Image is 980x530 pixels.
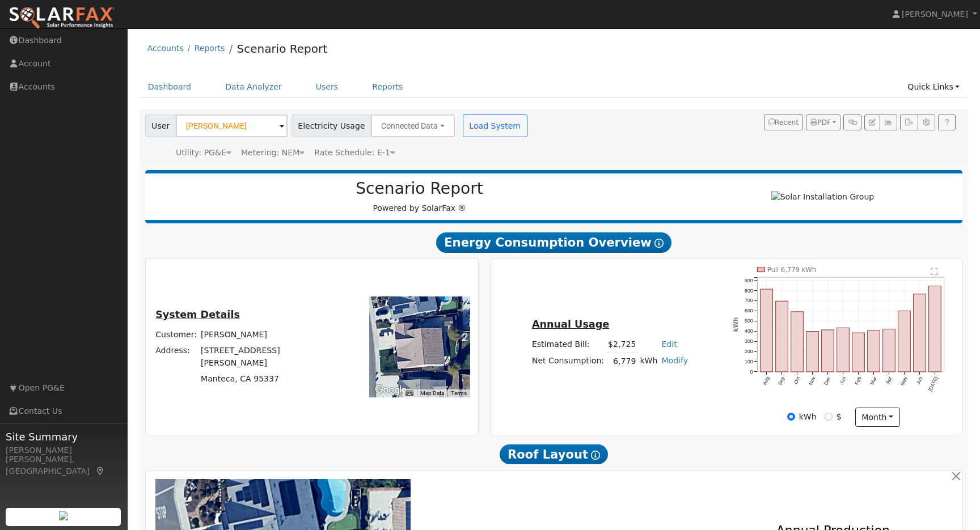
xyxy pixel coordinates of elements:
[745,328,753,334] text: 400
[761,289,773,372] rect: onclick=""
[899,77,968,97] a: Quick Links
[767,266,817,274] text: Pull 6,779 kWh
[806,115,840,130] button: PDF
[823,375,832,386] text: Dec
[371,115,455,137] button: Connected Data
[793,375,801,385] text: Oct
[530,337,606,353] td: Estimated Bill:
[420,389,444,397] button: Map Data
[532,319,609,330] u: Annual Usage
[372,383,409,397] img: Google
[825,413,833,421] input: $
[591,451,600,460] i: Show Help
[6,444,121,456] div: [PERSON_NAME]
[839,376,847,385] text: Jan
[931,268,938,275] text: 
[914,294,926,372] rect: onclick=""
[140,77,200,97] a: Dashboard
[927,376,939,392] text: [DATE]
[902,10,968,19] span: [PERSON_NAME]
[837,411,842,423] label: $
[918,115,935,130] button: Settings
[745,359,753,364] text: 100
[151,179,688,214] div: Powered by SolarFax ®
[787,413,795,421] input: kWh
[500,444,608,465] span: Roof Layout
[463,115,527,137] button: Load System
[199,343,333,371] td: [STREET_ADDRESS][PERSON_NAME]
[9,6,115,30] img: SolarFax
[799,411,817,423] label: kWh
[195,44,225,53] a: Reports
[776,301,788,372] rect: onclick=""
[155,309,240,320] u: System Details
[898,311,911,372] rect: onclick=""
[885,376,893,385] text: Apr
[236,42,327,56] a: Scenario Report
[405,389,413,397] button: Keyboard shortcuts
[654,239,664,248] i: Show Help
[606,337,638,353] td: $2,725
[199,327,333,343] td: [PERSON_NAME]
[915,376,924,385] text: Jun
[372,383,409,397] a: Open this area in Google Maps (opens a new window)
[176,147,231,159] div: Utility: PG&E
[606,353,638,369] td: 6,779
[938,115,956,130] a: Help Link
[837,328,850,372] rect: onclick=""
[95,467,105,476] a: Map
[154,343,199,371] td: Address:
[292,115,371,137] span: Electricity Usage
[843,115,861,130] button: Generate Report Link
[808,375,817,386] text: Nov
[661,356,688,365] a: Modify
[899,375,909,387] text: May
[732,317,739,332] text: kWh
[868,330,880,372] rect: onclick=""
[154,327,199,343] td: Customer:
[745,318,753,324] text: 500
[929,286,941,372] rect: onclick=""
[176,115,288,137] input: Select a User
[900,115,918,130] button: Export Interval Data
[806,332,819,372] rect: onclick=""
[852,333,865,372] rect: onclick=""
[864,115,880,130] button: Edit User
[199,371,333,387] td: Manteca, CA 95337
[764,115,804,130] button: Recent
[59,511,68,520] img: retrieve
[750,369,753,375] text: 0
[869,376,877,386] text: Mar
[810,118,831,126] span: PDF
[745,308,753,313] text: 600
[745,298,753,304] text: 700
[777,376,786,386] text: Sep
[6,453,121,477] div: [PERSON_NAME], [GEOGRAPHIC_DATA]
[762,376,771,386] text: Aug
[745,288,753,294] text: 800
[364,77,411,97] a: Reports
[145,115,176,137] span: User
[436,232,671,253] span: Energy Consumption Overview
[314,148,395,157] span: Alias: E1
[855,408,900,427] button: month
[745,349,753,354] text: 200
[147,44,184,53] a: Accounts
[241,147,305,159] div: Metering: NEM
[530,353,606,369] td: Net Consumption:
[157,179,682,198] h2: Scenario Report
[745,278,753,283] text: 900
[6,429,121,444] span: Site Summary
[638,353,660,369] td: kWh
[771,191,875,203] img: Solar Installation Group
[854,376,862,386] text: Feb
[217,77,290,97] a: Data Analyzer
[307,77,347,97] a: Users
[745,338,753,344] text: 300
[822,330,834,372] rect: onclick=""
[880,115,897,130] button: Multi-Series Graph
[791,312,804,372] rect: onclick=""
[661,340,677,349] a: Edit
[883,329,895,372] rect: onclick=""
[451,390,467,396] a: Terms (opens in new tab)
